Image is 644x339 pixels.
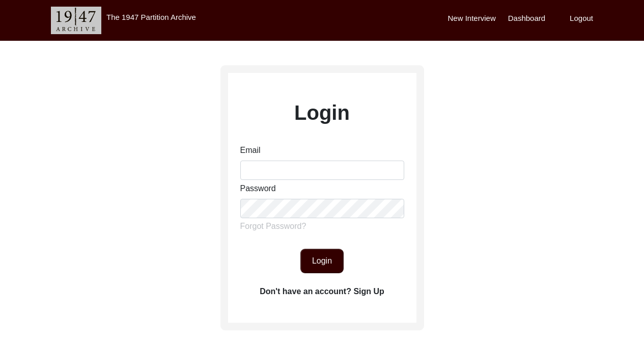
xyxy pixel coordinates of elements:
[448,13,496,24] label: New Interview
[51,7,101,34] img: header-logo.png
[508,13,545,24] label: Dashboard
[260,285,384,298] label: Don't have an account? Sign Up
[240,144,261,157] label: Email
[294,97,350,128] label: Login
[300,249,344,273] button: Login
[240,220,306,232] label: Forgot Password?
[240,182,276,195] label: Password
[106,13,196,21] label: The 1947 Partition Archive
[570,13,593,24] label: Logout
